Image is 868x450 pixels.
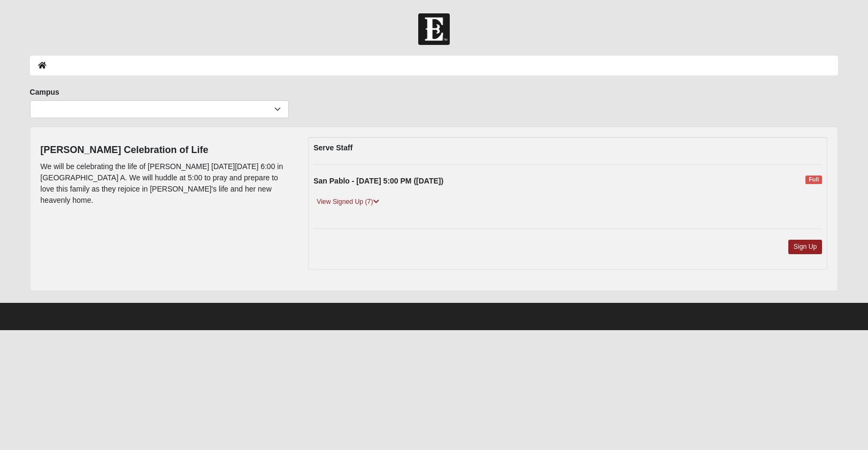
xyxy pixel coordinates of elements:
[805,176,822,184] span: Full
[418,13,450,45] img: Church of Eleven22 Logo
[41,144,293,156] h4: [PERSON_NAME] Celebration of Life
[313,143,352,152] strong: Serve Staff
[788,240,823,254] a: Sign Up
[30,87,59,97] label: Campus
[41,161,293,206] p: We will be celebrating the life of [PERSON_NAME] [DATE][DATE] 6:00 in [GEOGRAPHIC_DATA] A. We wil...
[313,196,382,208] a: View Signed Up (7)
[313,177,443,185] strong: San Pablo - [DATE] 5:00 PM ([DATE])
